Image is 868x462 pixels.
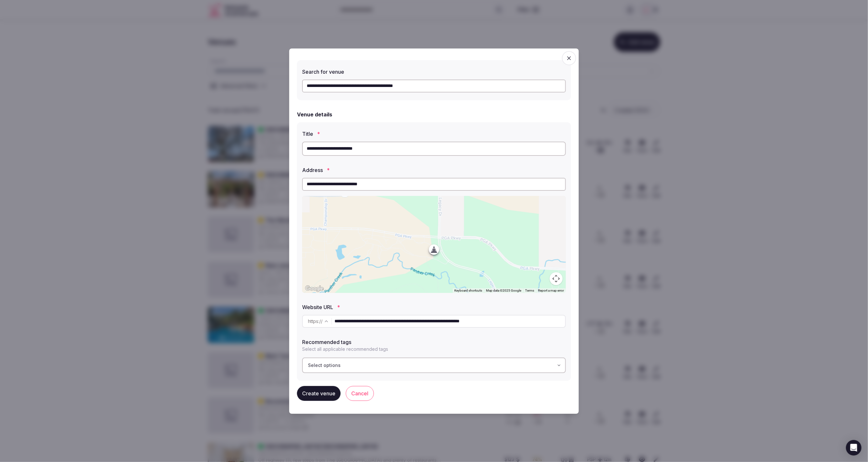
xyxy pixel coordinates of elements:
[302,167,566,173] label: Address
[550,272,563,285] button: Map camera controls
[525,289,534,292] a: Terms (opens in new tab)
[302,69,566,74] label: Search for venue
[302,358,566,373] button: Select options
[486,289,521,292] span: Map data ©2025 Google
[297,386,341,401] button: Create venue
[302,131,566,136] label: Title
[454,288,482,293] button: Keyboard shortcuts
[302,305,566,310] label: Website URL
[308,362,341,369] span: Select options
[302,346,566,352] p: Select all applicable recommended tags
[302,339,566,345] label: Recommended tags
[304,285,325,293] img: Google
[297,111,332,118] h2: Venue details
[538,289,564,292] a: Report a map error
[304,285,325,293] a: Open this area in Google Maps (opens a new window)
[346,386,374,401] button: Cancel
